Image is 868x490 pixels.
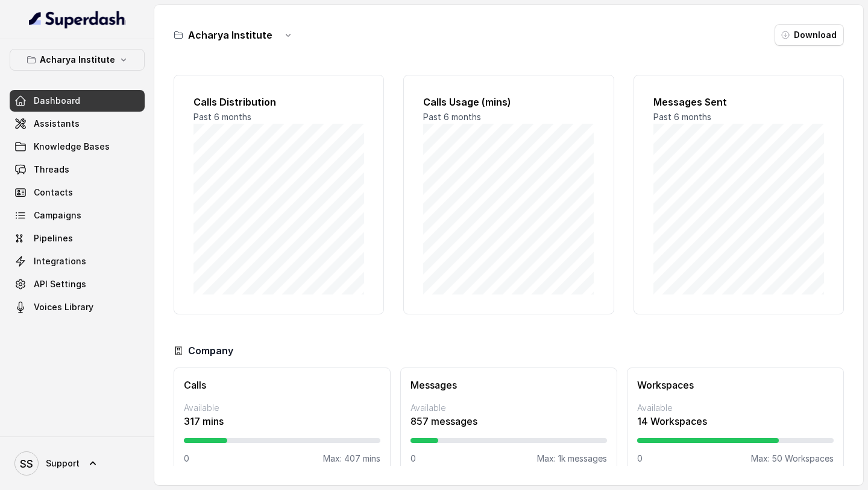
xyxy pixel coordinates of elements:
a: Threads [10,159,145,180]
a: Pipelines [10,227,145,249]
p: 0 [637,453,643,465]
h3: Messages [410,378,607,392]
a: Contacts [10,182,145,203]
h3: Workspaces [637,378,834,392]
p: 317 mins [184,414,380,428]
span: Assistants [34,118,80,130]
p: Acharya Institute [40,52,115,67]
p: Max: 50 Workspaces [751,453,834,465]
h3: Company [188,343,233,358]
span: Past 6 months [653,112,711,122]
span: Past 6 months [423,112,481,122]
span: Threads [34,164,69,176]
button: Download [775,24,844,46]
a: Support [10,447,145,480]
p: Available [410,402,607,414]
p: Available [184,402,380,414]
span: API Settings [34,278,86,290]
text: SS [20,457,33,470]
h2: Calls Distribution [193,95,364,109]
span: Knowledge Bases [34,141,110,153]
a: API Settings [10,273,145,295]
span: Past 6 months [193,112,251,122]
h2: Messages Sent [653,95,824,109]
span: Campaigns [34,209,81,221]
p: 0 [184,453,189,465]
span: Pipelines [34,232,73,244]
span: Voices Library [34,301,93,313]
p: 0 [410,453,416,465]
a: Dashboard [10,90,145,112]
span: Dashboard [34,95,80,107]
a: Knowledge Bases [10,136,145,157]
p: Max: 1k messages [537,453,607,465]
h3: Calls [184,378,380,392]
p: Max: 407 mins [323,453,380,465]
p: 14 Workspaces [637,414,834,428]
p: Available [637,402,834,414]
span: Contacts [34,186,73,199]
button: Acharya Institute [10,49,145,71]
img: light.svg [29,10,126,29]
h3: Acharya Institute [188,28,272,42]
a: Voices Library [10,296,145,318]
span: Support [46,457,80,469]
a: Integrations [10,250,145,272]
p: 857 messages [410,414,607,428]
h2: Calls Usage (mins) [423,95,594,109]
a: Campaigns [10,205,145,226]
span: Integrations [34,255,86,267]
a: Assistants [10,113,145,135]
